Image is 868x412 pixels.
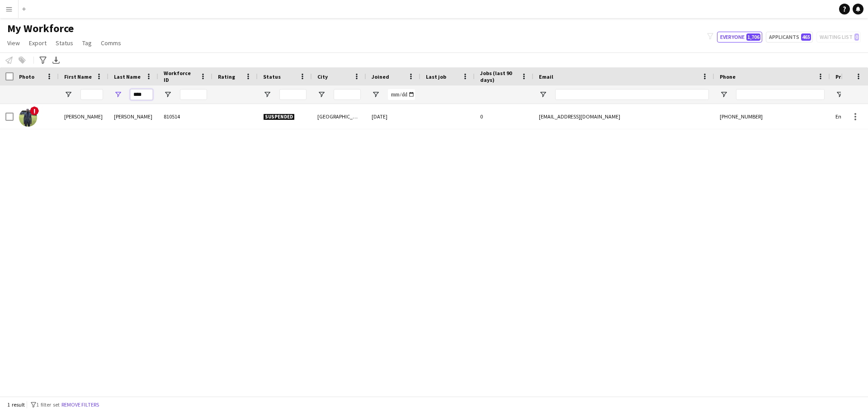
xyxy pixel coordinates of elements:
input: Workforce ID Filter Input [180,89,207,100]
span: View [7,39,20,47]
input: Status Filter Input [279,89,307,100]
button: Remove filters [60,400,101,410]
div: 810514 [158,104,212,129]
a: Comms [97,37,125,49]
input: Email Filter Input [555,89,709,100]
a: View [4,37,24,49]
span: First Name [64,73,92,80]
span: Phone [720,73,736,80]
button: Open Filter Menu [317,90,325,99]
span: 465 [801,33,811,41]
a: Tag [79,37,95,49]
button: Open Filter Menu [64,90,72,99]
span: Workforce ID [164,70,196,83]
span: Joined [372,73,389,80]
span: Email [539,73,553,80]
span: Status [56,39,73,47]
input: Phone Filter Input [736,89,825,100]
span: Status [263,73,281,80]
span: Profile [835,73,854,80]
span: City [317,73,328,80]
button: Open Filter Menu [372,90,380,99]
div: [EMAIL_ADDRESS][DOMAIN_NAME] [533,104,714,129]
app-action-btn: Advanced filters [38,55,48,66]
button: Open Filter Menu [835,90,844,99]
button: Applicants465 [766,32,813,43]
div: [PERSON_NAME] [108,104,158,129]
button: Everyone1,706 [717,32,762,43]
span: Last job [426,73,446,80]
div: [PERSON_NAME] [59,104,108,129]
span: 1,706 [746,33,760,41]
span: My Workforce [7,22,74,35]
div: [PHONE_NUMBER] [714,104,830,129]
span: Photo [19,73,34,80]
button: Open Filter Menu [539,90,547,99]
input: Joined Filter Input [388,89,415,100]
div: [DATE] [366,104,420,129]
input: City Filter Input [334,89,361,100]
span: Last Name [114,73,141,80]
button: Open Filter Menu [164,90,172,99]
a: Status [52,37,77,49]
span: Suspended [263,114,295,120]
img: Kay Abel [19,109,37,127]
span: Rating [218,73,235,80]
div: [GEOGRAPHIC_DATA] [312,104,366,129]
span: ! [30,106,39,115]
a: Export [25,37,50,49]
app-action-btn: Export XLSX [51,55,61,66]
input: Last Name Filter Input [130,89,153,100]
button: Open Filter Menu [263,90,271,99]
div: 0 [475,104,533,129]
span: Export [29,39,47,47]
span: 1 filter set [36,401,60,408]
span: Tag [82,39,92,47]
span: Comms [101,39,121,47]
span: Jobs (last 90 days) [480,70,517,83]
button: Open Filter Menu [114,90,122,99]
button: Open Filter Menu [720,90,728,99]
input: First Name Filter Input [80,89,103,100]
